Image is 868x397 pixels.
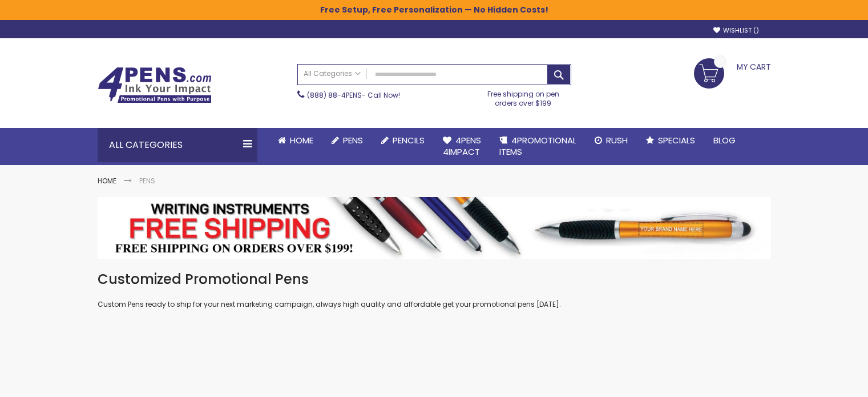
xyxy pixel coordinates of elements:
a: All Categories [298,65,366,83]
a: Home [98,176,116,186]
img: Pens [98,197,771,259]
span: Blog [713,134,736,146]
a: (888) 88-4PENS [307,90,362,100]
span: 4Pens 4impact [443,134,481,158]
span: Home [290,134,313,146]
span: Specials [658,134,695,146]
img: 4Pens Custom Pens and Promotional Products [98,67,212,103]
div: All Categories [98,128,257,162]
a: Rush [586,128,637,153]
a: 4PROMOTIONALITEMS [490,128,586,165]
span: Pens [343,134,363,146]
span: Rush [606,134,628,146]
a: Wishlist [713,26,759,35]
strong: Pens [139,176,155,186]
div: Custom Pens ready to ship for your next marketing campaign, always high quality and affordable ge... [98,270,771,310]
a: Pencils [372,128,434,153]
a: Pens [322,128,372,153]
a: Blog [704,128,745,153]
a: Home [269,128,322,153]
a: Specials [637,128,704,153]
span: - Call Now! [307,90,400,100]
a: 4Pens4impact [434,128,490,165]
span: Pencils [393,134,425,146]
span: 4PROMOTIONAL ITEMS [499,134,576,158]
h1: Customized Promotional Pens [98,270,771,288]
div: Free shipping on pen orders over $199 [475,85,571,108]
span: All Categories [304,69,361,78]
